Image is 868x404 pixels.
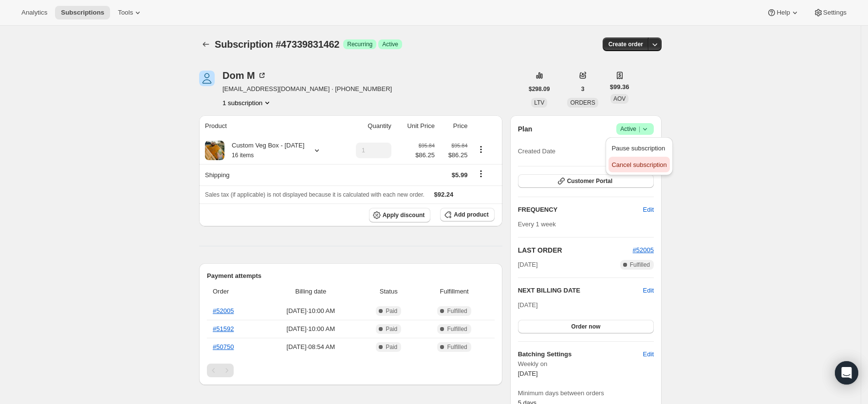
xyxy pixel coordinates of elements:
[199,115,340,137] th: Product
[264,306,357,316] span: [DATE] · 10:00 AM
[434,191,454,198] span: $92.24
[613,95,626,102] span: AOV
[213,343,234,350] a: #50750
[518,220,556,228] span: Every 1 week
[643,205,654,215] span: Edit
[518,370,538,377] span: [DATE]
[382,40,398,48] span: Active
[55,6,110,19] button: Subscriptions
[264,287,357,296] span: Billing date
[264,324,357,334] span: [DATE] · 10:00 AM
[420,287,489,296] span: Fulfillment
[118,9,133,17] span: Tools
[112,6,148,19] button: Tools
[199,37,213,51] button: Subscriptions
[609,157,669,172] button: Cancel subscription
[518,124,533,134] h2: Plan
[518,205,643,215] h2: FREQUENCY
[61,9,104,17] span: Subscriptions
[386,343,397,351] span: Paid
[451,143,467,148] small: $95.84
[518,388,654,398] span: Minimum days between orders
[633,245,654,255] button: #52005
[609,140,669,156] button: Pause subscription
[205,191,425,198] span: Sales tax (if applicable) is not displayed because it is calculated with each new order.
[21,9,47,17] span: Analytics
[761,6,805,19] button: Help
[643,286,654,295] button: Edit
[518,301,538,309] span: [DATE]
[207,281,261,302] th: Order
[518,174,654,188] button: Customer Portal
[518,320,654,333] button: Order now
[205,141,224,160] img: product img
[454,211,488,219] span: Add product
[386,307,397,315] span: Paid
[518,359,654,369] span: Weekly on
[394,115,438,137] th: Unit Price
[222,71,267,80] div: Dom M
[603,37,649,51] button: Create order
[213,325,234,332] a: #51592
[213,307,234,314] a: #52005
[581,85,585,93] span: 3
[823,9,847,17] span: Settings
[808,6,852,19] button: Settings
[340,115,394,137] th: Quantity
[440,208,494,221] button: Add product
[199,71,215,86] span: Dom M
[447,325,467,333] span: Fulfilled
[518,286,643,295] h2: NEXT BILLING DATE
[633,246,654,254] a: #52005
[639,125,640,133] span: |
[611,161,666,168] span: Cancel subscription
[575,82,591,96] button: 3
[518,245,633,255] h2: LAST ORDER
[419,143,435,148] small: $95.84
[363,287,414,296] span: Status
[518,260,538,270] span: [DATE]
[610,82,629,92] span: $99.36
[835,361,858,385] div: Open Intercom Messenger
[776,9,790,17] span: Help
[473,168,489,179] button: Shipping actions
[441,150,468,160] span: $86.25
[369,208,431,222] button: Apply discount
[534,99,544,106] span: LTV
[518,349,643,359] h6: Batching Settings
[447,343,467,351] span: Fulfilled
[570,99,595,106] span: ORDERS
[637,347,660,362] button: Edit
[199,164,340,185] th: Shipping
[386,325,397,333] span: Paid
[529,85,550,93] span: $298.09
[383,211,425,219] span: Apply discount
[232,152,254,159] small: 16 items
[207,364,495,377] nav: Pagination
[630,261,650,269] span: Fulfilled
[222,84,392,94] span: [EMAIL_ADDRESS][DOMAIN_NAME] · [PHONE_NUMBER]
[222,98,272,108] button: Product actions
[567,177,612,185] span: Customer Portal
[518,147,555,156] span: Created Date
[347,40,372,48] span: Recurring
[609,40,643,48] span: Create order
[438,115,471,137] th: Price
[215,39,339,50] span: Subscription #47339831462
[611,145,665,152] span: Pause subscription
[643,349,654,359] span: Edit
[207,271,495,281] h2: Payment attempts
[620,124,650,134] span: Active
[473,144,489,155] button: Product actions
[16,6,53,19] button: Analytics
[224,141,304,160] div: Custom Veg Box - [DATE]
[571,323,600,331] span: Order now
[637,202,660,218] button: Edit
[523,82,555,96] button: $298.09
[452,171,468,179] span: $5.99
[264,342,357,352] span: [DATE] · 08:54 AM
[447,307,467,315] span: Fulfilled
[415,150,435,160] span: $86.25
